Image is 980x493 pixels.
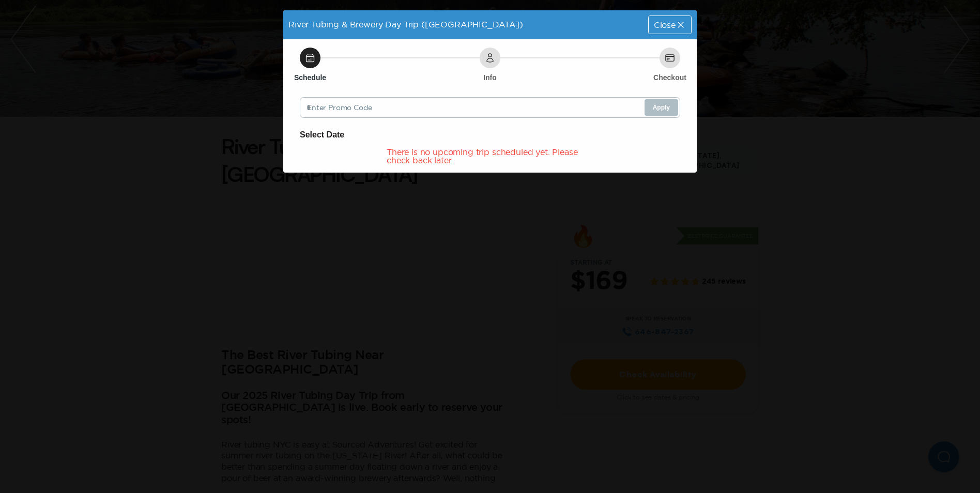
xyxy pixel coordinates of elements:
[387,148,593,164] div: There is no upcoming trip scheduled yet. Please check back later.
[288,20,523,29] span: River Tubing & Brewery Day Trip ([GEOGRAPHIC_DATA])
[483,72,497,83] h6: Info
[300,128,680,142] h6: Select Date
[653,72,686,83] h6: Checkout
[294,72,326,83] h6: Schedule
[654,21,676,29] span: Close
